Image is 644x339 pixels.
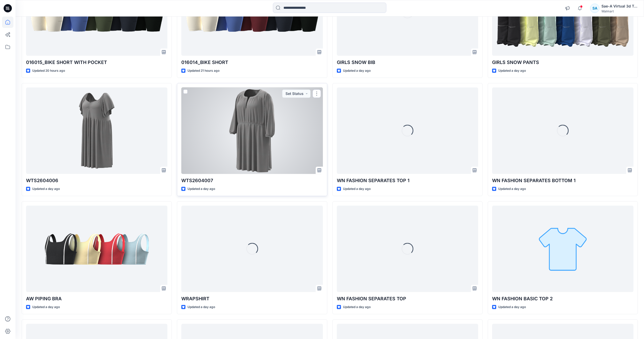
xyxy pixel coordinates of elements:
[343,304,371,310] p: Updated a day ago
[492,59,633,66] p: GIRLS SNOW PANTS
[337,295,478,302] p: WN FASHION SEPARATES TOP
[188,186,215,192] p: Updated a day ago
[492,206,633,292] a: WN FASHION BASIC TOP 2
[337,59,478,66] p: GIRLS SNOW BIB
[343,186,371,192] p: Updated a day ago
[498,68,526,74] p: Updated a day ago
[26,177,167,184] p: WTS2604006
[601,9,638,13] div: Walmart
[188,304,215,310] p: Updated a day ago
[181,59,323,66] p: 016014_BIKE SHORT
[498,186,526,192] p: Updated a day ago
[337,177,478,184] p: WN FASHION SEPARATES TOP 1
[343,68,371,74] p: Updated a day ago
[32,304,60,310] p: Updated a day ago
[188,68,219,74] p: Updated 21 hours ago
[601,3,638,9] div: Sae-A Virtual 3d Team
[181,295,323,302] p: WRAPSHIRT
[26,295,167,302] p: AW PIPING BRA
[181,87,323,174] a: WTS2604007
[498,304,526,310] p: Updated a day ago
[26,87,167,174] a: WTS2604006
[32,68,65,74] p: Updated 20 hours ago
[32,186,60,192] p: Updated a day ago
[181,177,323,184] p: WTS2604007
[26,59,167,66] p: 016015_BIKE SHORT WITH POCKET
[26,206,167,292] a: AW PIPING BRA
[590,4,599,13] div: SA
[492,177,633,184] p: WN FASHION SEPARATES BOTTOM 1
[492,295,633,302] p: WN FASHION BASIC TOP 2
